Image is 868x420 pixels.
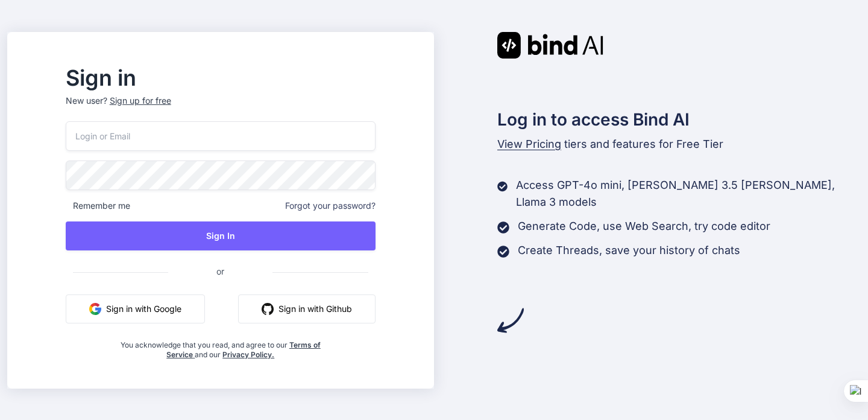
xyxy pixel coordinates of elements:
[66,200,130,212] span: Remember me
[238,294,376,323] button: Sign in with Github
[262,303,274,315] img: github
[516,177,861,211] p: Access GPT-4o mini, [PERSON_NAME] 3.5 [PERSON_NAME], Llama 3 models
[66,68,376,87] h2: Sign in
[168,256,272,286] span: or
[117,333,324,360] div: You acknowledge that you read, and agree to our and our
[518,218,770,235] p: Generate Code, use Web Search, try code editor
[66,121,376,151] input: Login or Email
[66,95,376,121] p: New user?
[66,294,205,323] button: Sign in with Google
[497,107,861,132] h2: Log in to access Bind AI
[497,32,603,59] img: Bind AI logo
[89,303,101,315] img: google
[110,95,171,107] div: Sign up for free
[497,307,524,334] img: arrow
[166,340,321,359] a: Terms of Service
[285,200,376,212] span: Forgot your password?
[518,242,740,259] p: Create Threads, save your history of chats
[497,136,861,153] p: tiers and features for Free Tier
[222,350,274,359] a: Privacy Policy.
[66,221,376,250] button: Sign In
[497,138,561,150] span: View Pricing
